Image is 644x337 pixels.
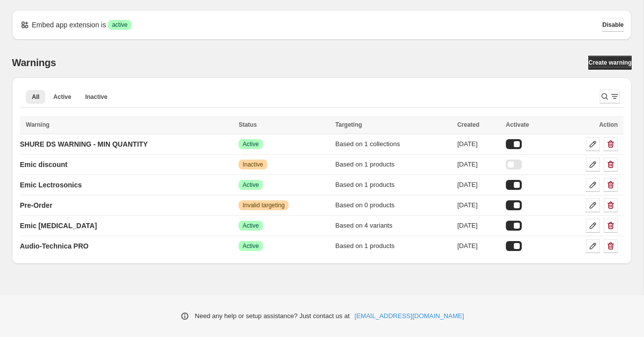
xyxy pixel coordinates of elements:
[112,21,127,29] span: active
[457,200,500,210] div: [DATE]
[602,21,624,29] span: Disable
[602,18,624,32] button: Disable
[457,160,500,169] div: [DATE]
[20,180,82,190] p: Emic Lectrosonics
[335,221,451,231] div: Based on 4 variants
[242,181,259,189] span: Active
[242,161,263,168] span: Inactive
[335,180,451,190] div: Based on 1 products
[335,139,451,149] div: Based on 1 collections
[457,241,500,251] div: [DATE]
[32,93,39,101] span: All
[26,121,50,128] span: Warning
[335,241,451,251] div: Based on 1 products
[20,218,97,234] a: Emic [MEDICAL_DATA]
[599,121,618,128] span: Action
[20,139,148,149] p: SHURE DS WARNING - MIN QUANTITY
[20,197,52,213] a: Pre-Order
[32,20,106,30] p: Embed app extension is
[457,121,480,128] span: Created
[85,93,107,101] span: Inactive
[355,311,464,321] a: [EMAIL_ADDRESS][DOMAIN_NAME]
[242,222,259,230] span: Active
[20,221,97,231] p: Emic [MEDICAL_DATA]
[588,59,632,67] span: Create warning
[20,157,68,172] a: Emic discount
[20,241,88,251] p: Audio-Technica PRO
[335,121,362,128] span: Targeting
[335,200,451,210] div: Based on 0 products
[335,160,451,169] div: Based on 1 products
[588,56,632,70] a: Create warning
[242,201,285,209] span: Invalid targeting
[239,121,257,128] span: Status
[457,221,500,231] div: [DATE]
[20,238,88,254] a: Audio-Technica PRO
[20,177,82,193] a: Emic Lectrosonics
[242,242,259,250] span: Active
[457,139,500,149] div: [DATE]
[506,121,529,128] span: Activate
[20,200,52,210] p: Pre-Order
[457,180,500,190] div: [DATE]
[12,57,56,69] h2: Warnings
[242,140,259,148] span: Active
[20,136,148,152] a: SHURE DS WARNING - MIN QUANTITY
[53,93,71,101] span: Active
[600,89,620,103] button: Search and filter results
[20,160,68,169] p: Emic discount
